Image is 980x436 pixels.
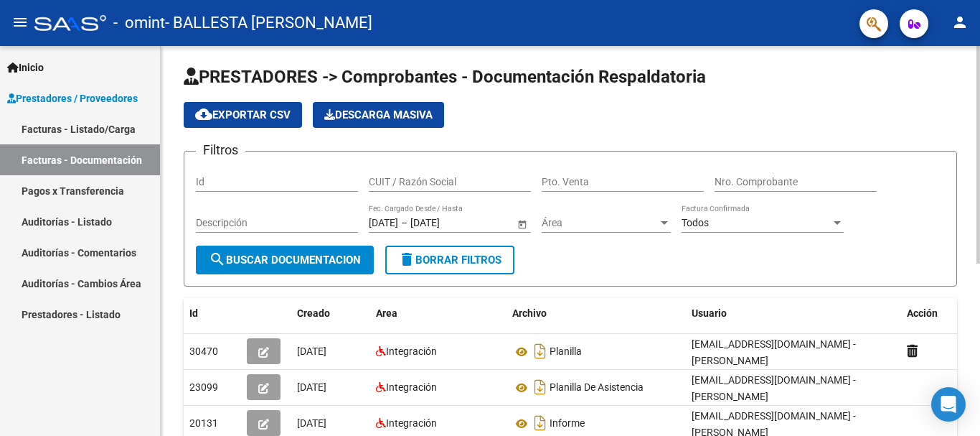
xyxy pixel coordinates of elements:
span: 23099 [189,381,218,393]
button: Buscar Documentacion [196,246,374,274]
app-download-masive: Descarga masiva de comprobantes (adjuntos) [313,102,444,128]
datatable-header-cell: Area [370,298,507,329]
span: Area [376,307,397,319]
span: Informe [550,418,585,430]
datatable-header-cell: Creado [291,298,370,329]
h3: Filtros [196,140,245,160]
button: Descarga Masiva [313,102,444,128]
span: Buscar Documentacion [209,254,361,266]
span: Acción [907,307,938,319]
button: Exportar CSV [184,102,302,128]
i: Descargar documento [531,376,550,399]
span: 20131 [189,417,218,429]
i: Descargar documento [531,412,550,435]
span: 30470 [189,345,218,357]
span: Inicio [7,60,44,75]
span: Integración [386,345,437,357]
span: Planilla [550,346,582,358]
mat-icon: person [951,14,969,31]
span: Integración [386,417,437,429]
datatable-header-cell: Archivo [507,298,686,329]
input: Fecha inicio [369,217,398,229]
button: Borrar Filtros [385,246,514,274]
span: - BALLESTA [PERSON_NAME] [165,7,372,39]
span: Descarga Masiva [324,108,433,121]
span: Todos [682,217,709,228]
span: Borrar Filtros [398,254,501,266]
mat-icon: cloud_download [195,106,212,123]
span: - omint [113,7,165,39]
span: [DATE] [297,345,326,357]
button: Open calendar [514,216,529,231]
span: Creado [297,307,330,319]
span: [EMAIL_ADDRESS][DOMAIN_NAME] - [PERSON_NAME] [692,374,856,402]
span: Área [542,217,658,229]
span: Id [189,307,198,319]
span: Usuario [692,307,727,319]
span: Integración [386,381,437,393]
span: [DATE] [297,381,326,393]
mat-icon: search [209,251,226,268]
span: Archivo [512,307,547,319]
span: PRESTADORES -> Comprobantes - Documentación Respaldatoria [184,67,706,87]
span: Planilla De Asistencia [550,382,644,394]
datatable-header-cell: Acción [901,298,973,329]
i: Descargar documento [531,340,550,363]
span: Prestadores / Proveedores [7,91,138,106]
datatable-header-cell: Usuario [686,298,901,329]
span: – [401,217,407,229]
span: Exportar CSV [195,108,291,121]
input: Fecha fin [410,217,481,229]
div: Open Intercom Messenger [931,387,966,422]
mat-icon: delete [398,251,415,268]
mat-icon: menu [11,14,29,31]
datatable-header-cell: Id [184,298,241,329]
span: [DATE] [297,417,326,429]
span: [EMAIL_ADDRESS][DOMAIN_NAME] - [PERSON_NAME] [692,338,856,366]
